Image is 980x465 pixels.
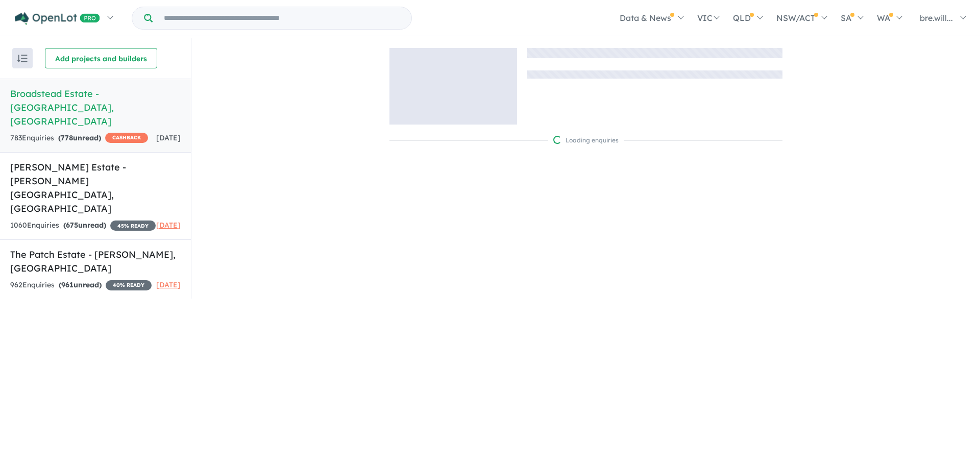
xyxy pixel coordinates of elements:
strong: ( unread) [59,280,102,289]
h5: Broadstead Estate - [GEOGRAPHIC_DATA] , [GEOGRAPHIC_DATA] [10,87,181,128]
span: 675 [66,221,78,230]
span: 778 [61,133,73,142]
span: [DATE] [156,280,181,289]
span: [DATE] [156,133,181,142]
span: [DATE] [156,221,181,230]
span: 961 [61,280,73,289]
div: 962 Enquir ies [10,279,152,291]
div: Loading enquiries [553,135,619,145]
div: 783 Enquir ies [10,132,148,144]
div: 1060 Enquir ies [10,219,156,232]
h5: [PERSON_NAME] Estate - [PERSON_NAME][GEOGRAPHIC_DATA] , [GEOGRAPHIC_DATA] [10,160,181,215]
span: CASHBACK [105,133,148,143]
img: sort.svg [17,55,28,62]
span: 45 % READY [110,221,156,231]
img: Openlot PRO Logo White [15,12,100,25]
strong: ( unread) [63,221,106,230]
button: Add projects and builders [45,48,157,68]
span: 40 % READY [106,280,152,290]
h5: The Patch Estate - [PERSON_NAME] , [GEOGRAPHIC_DATA] [10,248,181,275]
strong: ( unread) [58,133,101,142]
input: Try estate name, suburb, builder or developer [155,7,409,29]
span: bre.will... [920,13,953,23]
